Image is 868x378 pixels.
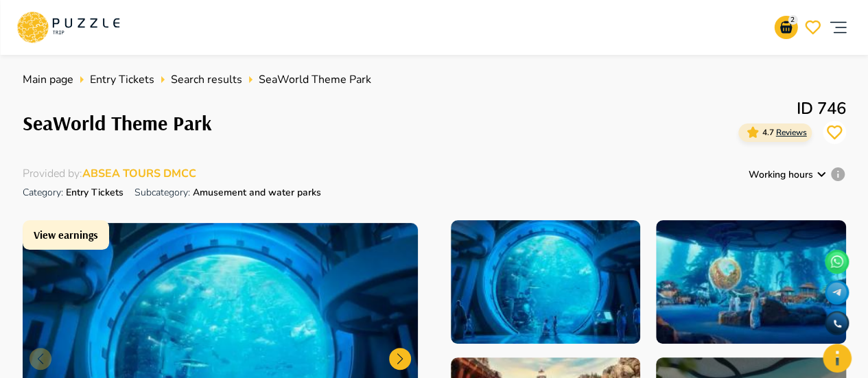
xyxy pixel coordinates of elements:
[830,166,846,182] svg: The date and time of booking can be selected in the basket
[90,72,154,87] span: Entry Tickets
[134,186,193,199] span: Subcategory:
[23,166,196,181] a: Provided by:ABSEA TOURS DMCC
[23,181,124,204] p: Entry Tickets
[788,15,797,25] p: 2
[451,220,640,344] img: collection PuzzleTrip
[23,166,82,181] span: Provided by :
[738,96,846,121] p: ID 746
[749,167,813,182] p: Working hours
[23,71,846,88] nav: breadcrumb
[171,71,242,88] a: Search results
[762,126,807,139] p: 4.7
[259,71,371,88] span: SeaWorld Theme Park
[134,181,321,204] p: Amusement and water parks
[23,71,73,88] a: Main page
[90,71,154,88] a: Entry Tickets
[743,123,762,142] button: card_icons
[823,121,846,144] button: card_icons
[23,186,66,199] span: Category :
[774,16,797,39] button: go-to-basket-submit-button
[824,5,852,49] button: account of current user
[776,127,807,138] span: Reviews
[82,166,196,181] span: ABSEA TOURS DMCC
[23,111,212,135] h1: SeaWorld Theme Park
[23,72,73,87] span: Main page
[171,72,242,87] span: Search results
[801,16,824,39] button: go-to-wishlist-submit-butto
[34,228,98,241] h1: View earnings
[656,220,845,344] img: collection PuzzleTrip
